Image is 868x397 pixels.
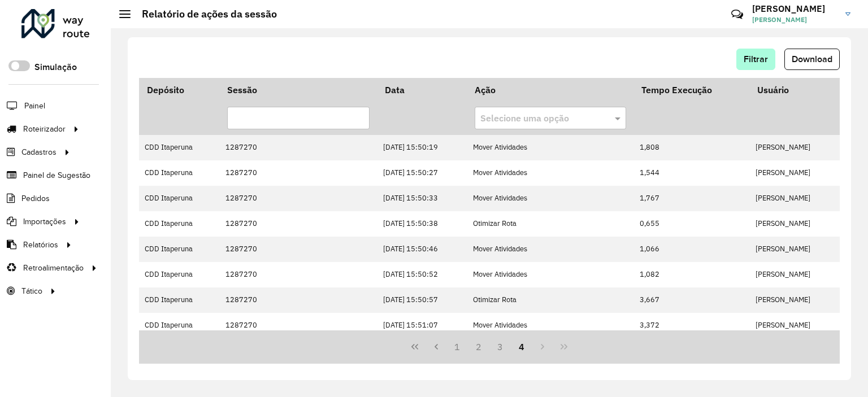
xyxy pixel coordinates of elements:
[467,78,633,102] th: Ação
[633,237,749,262] td: 1,066
[377,211,467,237] td: [DATE] 15:50:38
[426,336,447,357] button: Previous Page
[633,262,749,287] td: 1,082
[467,160,633,186] td: Mover Atividades
[21,193,50,204] span: Pedidos
[23,169,90,181] span: Painel de Sugestão
[750,237,840,262] td: [PERSON_NAME]
[219,135,377,160] td: 1287270
[750,313,840,338] td: [PERSON_NAME]
[467,135,633,160] td: Mover Atividades
[467,186,633,211] td: Mover Atividades
[750,135,840,160] td: [PERSON_NAME]
[219,186,377,211] td: 1287270
[24,100,45,112] span: Painel
[633,313,749,338] td: 3,372
[633,135,749,160] td: 1,808
[750,211,840,237] td: [PERSON_NAME]
[784,49,840,70] button: Download
[377,313,467,338] td: [DATE] 15:51:07
[467,237,633,262] td: Mover Atividades
[447,336,468,357] button: 1
[744,54,768,64] span: Filtrar
[139,287,219,313] td: CDD Itaperuna
[139,160,219,186] td: CDD Itaperuna
[139,135,219,160] td: CDD Itaperuna
[23,262,84,274] span: Retroalimentação
[219,262,377,287] td: 1287270
[750,186,840,211] td: [PERSON_NAME]
[131,8,277,20] h2: Relatório de ações da sessão
[511,336,532,357] button: 4
[139,78,219,102] th: Depósito
[219,313,377,338] td: 1287270
[468,336,489,357] button: 2
[377,262,467,287] td: [DATE] 15:50:52
[377,160,467,186] td: [DATE] 15:50:27
[377,186,467,211] td: [DATE] 15:50:33
[139,186,219,211] td: CDD Itaperuna
[467,211,633,237] td: Otimizar Rota
[23,123,66,135] span: Roteirizador
[377,78,467,102] th: Data
[219,237,377,262] td: 1287270
[139,211,219,237] td: CDD Itaperuna
[750,262,840,287] td: [PERSON_NAME]
[219,211,377,237] td: 1287270
[633,160,749,186] td: 1,544
[736,49,775,70] button: Filtrar
[750,160,840,186] td: [PERSON_NAME]
[219,160,377,186] td: 1287270
[219,287,377,313] td: 1287270
[633,211,749,237] td: 0,655
[633,186,749,211] td: 1,767
[752,15,837,25] span: [PERSON_NAME]
[21,285,42,297] span: Tático
[21,146,57,158] span: Cadastros
[34,60,77,74] label: Simulação
[467,287,633,313] td: Otimizar Rota
[139,313,219,338] td: CDD Itaperuna
[377,135,467,160] td: [DATE] 15:50:19
[467,313,633,338] td: Mover Atividades
[633,287,749,313] td: 3,667
[750,287,840,313] td: [PERSON_NAME]
[725,2,749,27] a: Contato Rápido
[489,336,511,357] button: 3
[219,78,377,102] th: Sessão
[23,239,58,251] span: Relatórios
[404,336,426,357] button: First Page
[139,262,219,287] td: CDD Itaperuna
[377,287,467,313] td: [DATE] 15:50:57
[792,54,832,64] span: Download
[750,78,840,102] th: Usuário
[633,78,749,102] th: Tempo Execução
[467,262,633,287] td: Mover Atividades
[752,3,837,14] h3: [PERSON_NAME]
[139,237,219,262] td: CDD Itaperuna
[23,216,66,228] span: Importações
[377,237,467,262] td: [DATE] 15:50:46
